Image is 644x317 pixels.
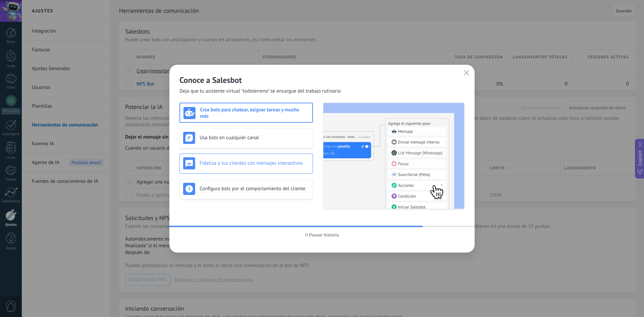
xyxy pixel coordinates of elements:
span: Pausar historia [309,232,339,237]
h3: Configura bots por el comportamiento del cliente [200,186,309,192]
h3: Fideliza a tus clientes con mensajes interactivos [200,160,309,166]
button: Pausar historia [302,230,342,240]
span: Deja que tu asistente virtual "todoterreno" se encargue del trabajo rutinario [179,88,341,95]
h2: Conoce a Salesbot [179,75,465,85]
h3: Usa bots en cualquier canal [200,135,309,141]
h3: Crea bots para chatear, asignar tareas y mucho más [200,107,309,119]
